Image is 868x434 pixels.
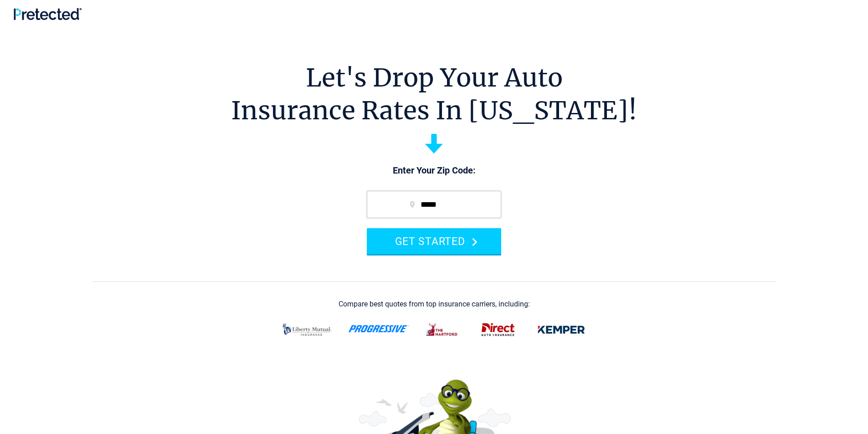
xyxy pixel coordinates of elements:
[14,8,82,20] img: Pretected Logo
[420,318,465,342] img: thehartford
[367,228,501,254] button: GET STARTED
[531,318,591,342] img: kemper
[348,325,409,332] img: progressive
[367,191,501,218] input: zip code
[358,164,510,177] p: Enter Your Zip Code:
[231,61,637,127] h1: Let's Drop Your Auto Insurance Rates In [US_STATE]!
[339,300,530,308] div: Compare best quotes from top insurance carriers, including:
[277,318,337,342] img: liberty
[476,318,520,342] img: direct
